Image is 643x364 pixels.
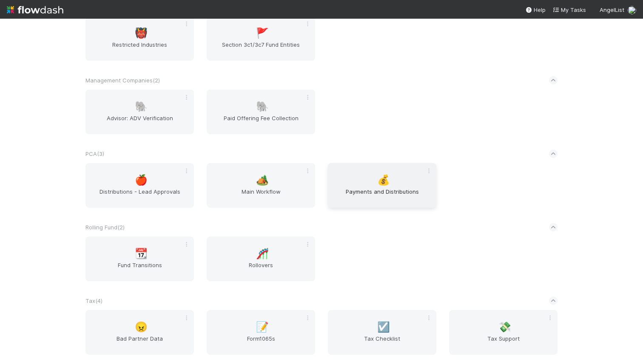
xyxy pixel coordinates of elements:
[89,114,191,131] span: Advisor: ADV Verification
[135,248,148,259] span: 📆
[207,237,315,281] a: 🎢Rollovers
[628,6,636,14] img: avatar_d2b43477-63dc-4e62-be5b-6fdd450c05a1.png
[210,114,312,131] span: Paid Offering Fee Collection
[85,163,194,208] a: 🍎Distributions - Lead Approvals
[85,310,194,355] a: 😠Bad Partner Data
[85,237,194,281] a: 📆Fund Transitions
[210,261,312,278] span: Rollovers
[552,6,586,13] span: My Tasks
[256,28,269,39] span: 🚩
[85,297,102,304] span: Tax ( 4 )
[207,163,315,208] a: 🏕️Main Workflow
[210,334,312,351] span: Form1065s
[256,322,269,333] span: 📝
[85,90,194,134] a: 🐘Advisor: ADV Verification
[85,224,125,231] span: Rolling Fund ( 2 )
[600,6,624,13] span: AngelList
[135,322,148,333] span: 😠
[135,28,148,39] span: 👹
[256,175,269,186] span: 🏕️
[85,16,194,61] a: 👹Restricted Industries
[331,334,433,351] span: Tax Checklist
[85,77,160,84] span: Management Companies ( 2 )
[377,322,390,333] span: ☑️
[210,40,312,57] span: Section 3c1/3c7 Fund Entities
[452,334,554,351] span: Tax Support
[256,248,269,259] span: 🎢
[498,322,511,333] span: 💸
[328,310,436,355] a: ☑️Tax Checklist
[85,150,104,157] span: PCA ( 3 )
[7,3,63,17] img: logo-inverted-e16ddd16eac7371096b0.svg
[89,187,191,204] span: Distributions - Lead Approvals
[207,16,315,61] a: 🚩Section 3c1/3c7 Fund Entities
[89,40,191,57] span: Restricted Industries
[210,187,312,204] span: Main Workflow
[256,101,269,112] span: 🐘
[449,310,558,355] a: 💸Tax Support
[552,6,586,14] a: My Tasks
[525,6,546,14] div: Help
[328,163,436,208] a: 💰Payments and Distributions
[377,175,390,186] span: 💰
[331,187,433,204] span: Payments and Distributions
[89,334,191,351] span: Bad Partner Data
[135,101,148,112] span: 🐘
[135,175,148,186] span: 🍎
[207,310,315,355] a: 📝Form1065s
[207,90,315,134] a: 🐘Paid Offering Fee Collection
[89,261,191,278] span: Fund Transitions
